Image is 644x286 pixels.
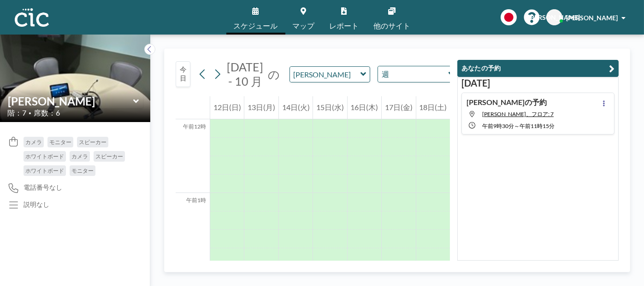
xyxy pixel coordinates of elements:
[461,77,490,88] font: [DATE]
[248,103,275,111] font: 13日(月)
[374,21,411,30] font: 他のサイト
[419,103,447,111] font: 18日(土)
[15,8,49,27] img: 組織ロゴ
[566,14,618,22] font: [PERSON_NAME]
[467,98,547,106] font: [PERSON_NAME]の予約
[385,103,413,111] font: 17日(金)
[457,60,619,77] button: あなたの予約
[29,110,31,116] font: •
[482,111,554,117] span: すみれ、フロア: 7
[268,67,280,81] font: の
[8,94,133,108] input: ユキ
[330,21,359,30] font: レポート
[392,68,443,80] input: オプションを検索
[183,123,206,130] font: 午前12時
[7,108,26,117] font: 階：7
[180,65,186,82] font: 今日
[290,67,360,82] input: Yuki
[49,139,71,146] font: モニター
[482,111,554,117] font: [PERSON_NAME]、フロア: 7
[316,103,344,111] font: 15日(水)
[25,139,42,146] font: カメラ
[186,197,206,204] font: 午前1時
[34,108,60,117] font: 席数：6
[213,103,241,111] font: 12日(日)
[176,61,190,87] button: 今日
[350,103,378,111] font: 16日(木)
[380,68,391,80] span: 週
[529,13,580,21] font: [PERSON_NAME]
[461,64,501,72] font: あなたの予約
[234,21,278,30] font: スケジュール
[227,60,263,88] font: [DATE] - 10 月
[71,167,94,174] font: モニター
[282,103,310,111] font: 14日(火)
[25,153,64,160] font: ホワイトボード
[514,123,520,129] font: ～
[79,139,106,146] font: スピーカー
[24,183,62,191] font: 電話番号なし
[71,153,88,160] font: カメラ
[482,123,514,129] font: 午前9時30分
[95,153,123,160] font: スピーカー
[24,200,49,208] font: 説明なし
[25,167,64,174] font: ホワイトボード
[293,21,315,30] font: マップ
[520,123,555,129] font: 午前11時15分
[378,66,458,82] div: オプションを検索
